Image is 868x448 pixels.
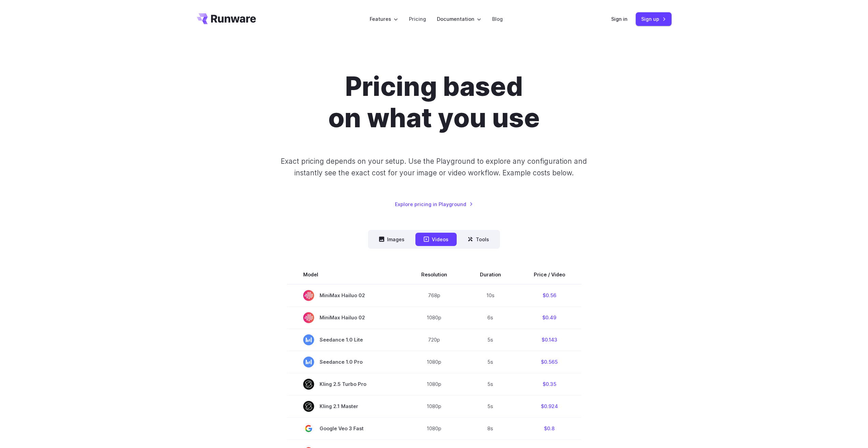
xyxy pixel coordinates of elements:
[517,284,582,307] td: $0.56
[370,15,398,23] label: Features
[517,329,582,351] td: $0.143
[517,395,582,417] td: $0.924
[268,156,600,178] p: Exact pricing depends on your setup. Use the Playground to explore any configuration and instantl...
[492,15,503,23] a: Blog
[517,351,582,373] td: $0.565
[517,417,582,439] td: $0.8
[197,13,256,24] a: Go to /
[409,15,426,23] a: Pricing
[287,265,405,284] th: Model
[303,290,388,301] span: MiniMax Hailuo 02
[405,329,464,351] td: 720p
[244,71,624,134] h1: Pricing based on what you use
[464,284,517,307] td: 10s
[459,233,497,246] button: Tools
[464,351,517,373] td: 5s
[303,401,388,412] span: Kling 2.1 Master
[303,379,388,390] span: Kling 2.5 Turbo Pro
[464,306,517,329] td: 6s
[405,395,464,417] td: 1080p
[303,357,388,367] span: Seedance 1.0 Pro
[303,423,388,434] span: Google Veo 3 Fast
[405,265,464,284] th: Resolution
[405,306,464,329] td: 1080p
[636,12,672,26] a: Sign up
[405,373,464,395] td: 1080p
[395,200,473,208] a: Explore pricing in Playground
[405,284,464,307] td: 768p
[517,265,582,284] th: Price / Video
[303,334,388,345] span: Seedance 1.0 Lite
[371,233,413,246] button: Images
[464,395,517,417] td: 5s
[517,373,582,395] td: $0.35
[464,265,517,284] th: Duration
[611,15,628,23] a: Sign in
[415,233,457,246] button: Videos
[303,312,388,323] span: MiniMax Hailuo 02
[464,329,517,351] td: 5s
[405,351,464,373] td: 1080p
[464,417,517,439] td: 8s
[405,417,464,439] td: 1080p
[464,373,517,395] td: 5s
[517,306,582,329] td: $0.49
[437,15,481,23] label: Documentation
